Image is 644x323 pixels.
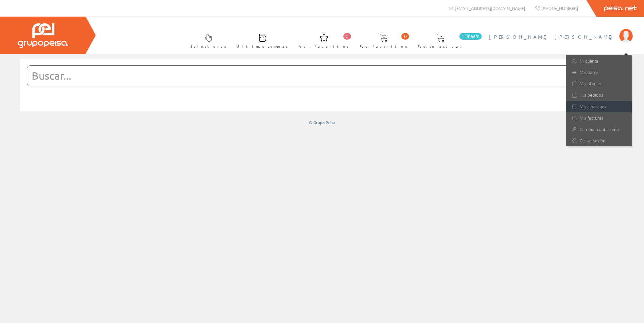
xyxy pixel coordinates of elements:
[566,124,632,135] a: Cambiar contraseña
[566,112,632,124] a: Mis facturas
[411,28,483,52] a: 1 línea/s Pedido actual
[566,89,632,101] a: Mis pedidos
[566,67,632,78] a: Mis datos
[237,43,288,50] span: Últimas compras
[230,28,291,52] a: Últimas compras
[566,135,632,146] a: Cerrar sesión
[183,28,230,52] a: Selectores
[489,28,633,34] a: [PERSON_NAME] [PERSON_NAME]
[18,23,68,48] img: Grupo Peisa
[401,33,409,40] span: 0
[360,43,407,50] span: Ped. favoritos
[20,120,624,125] div: © Grupo Peisa
[27,66,600,86] input: Buscar...
[418,43,463,50] span: Pedido actual
[190,43,226,50] span: Selectores
[455,5,525,11] span: [EMAIL_ADDRESS][DOMAIN_NAME]
[541,5,578,11] span: [PHONE_NUMBER]
[459,33,482,40] span: 1 línea/s
[566,101,632,112] a: Mis albaranes
[566,55,632,67] a: Mi cuenta
[566,78,632,89] a: Mis ofertas
[299,43,349,50] span: Art. favoritos
[489,33,616,40] span: [PERSON_NAME] [PERSON_NAME]
[343,33,351,40] span: 0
